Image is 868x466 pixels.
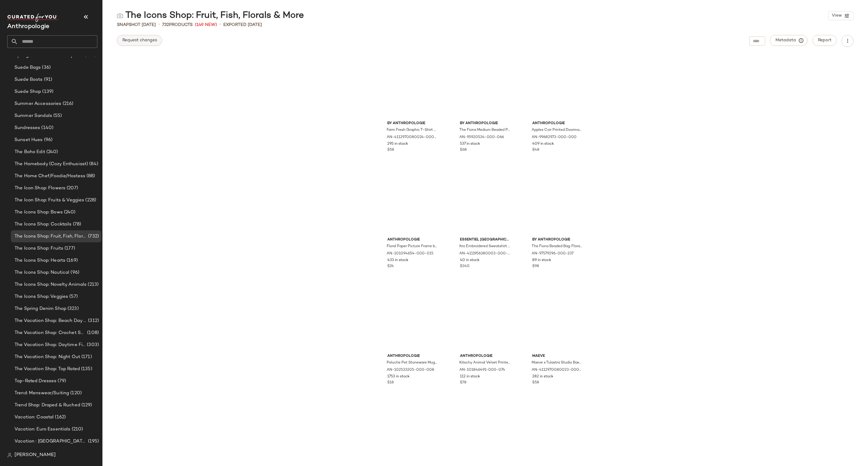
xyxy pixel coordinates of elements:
span: (79) [56,378,66,385]
span: The Vacation Shop: Beach Day Fits [14,317,87,324]
span: (149 New) [195,22,217,28]
span: Suede Shop [14,88,41,95]
span: Suede Bags [14,64,41,71]
span: 295 in stock [387,141,408,147]
span: $340 [460,264,470,269]
span: Snapshot [DATE] [117,22,156,28]
span: The Icons Shop: Bows [14,209,63,216]
span: The Home Chef/Foodie/Hostess [14,173,85,180]
span: (108) [86,329,99,336]
span: The Icons Shop: Fruit, Fish, Florals & More [14,233,87,240]
span: $24 [387,264,394,269]
span: The Boho Edit [14,149,45,156]
span: Trend: Menswear/Suiting [14,390,69,397]
span: (36) [41,64,51,71]
img: svg%3e [117,13,123,19]
span: 112 in stock [460,374,480,379]
span: The Vacation Shop: Crochet Shop [14,329,86,336]
span: (323) [66,305,79,312]
span: The Homebody (Cozy Enthusiast) [14,161,88,168]
span: (84) [88,161,98,168]
span: AN-99682973-000-000 [532,135,577,140]
span: AN-101094654-000-015 [387,251,433,257]
div: Products [162,22,193,28]
span: Anthropologie [387,354,438,359]
span: The Icon Shop: Fruits & Veggies [14,197,84,204]
span: Request changes [122,38,157,43]
span: Current Company Name [7,24,49,30]
span: AN-4112970080023-000-027 [532,367,583,373]
span: Maeve [532,354,583,359]
span: AN-4111956380003-000-008 [459,251,510,257]
span: $48 [532,147,539,153]
span: 732 [162,23,169,27]
span: 282 in stock [532,374,553,379]
span: (129) [80,402,92,409]
span: $78 [460,380,466,386]
span: Anthropologie [460,354,511,359]
button: Metadata [770,35,808,46]
span: By Anthropologie [532,237,583,243]
span: AN-101846491-000-074 [459,367,505,373]
span: Trend Shop: Draped & Ruched [14,402,80,409]
span: (195) [87,438,99,445]
span: (240) [63,209,76,216]
span: (78) [72,221,81,228]
span: Anthropologie [532,121,583,126]
span: $98 [532,264,539,269]
span: The Fiona Beaded Bag: Floral Edition by Anthropologie in Green, Women's, Polyester/Cotton/Acrylic [532,244,583,249]
span: (135) [80,366,92,373]
span: The Icons Shop: Cocktails [14,221,72,228]
span: (177) [63,245,75,252]
span: The Icons Shop: Novelty Animals [14,281,86,288]
span: Vacation: Coastal [14,414,54,421]
span: 89 in stock [532,258,551,263]
span: The Icons Shop: Veggies [14,293,68,300]
span: The Icons Shop: Hearts [14,257,65,264]
span: The Fiona Medium Beaded Pouch by Anthropologie in Pink, Women's, Cotton/Glass [459,128,510,133]
span: (91) [43,76,52,83]
span: 1753 in stock [387,374,410,379]
span: (240) [45,149,58,156]
span: The Vacation Shop: Daytime Fits [14,342,86,348]
span: [PERSON_NAME] [14,452,56,459]
span: Metadata [775,38,803,43]
span: (57) [68,293,78,300]
span: The Icon Shop: Flowers [14,185,65,192]
span: The Spring Denim Shop [14,305,66,312]
span: (96) [69,269,79,276]
span: • [158,21,160,28]
span: (139) [41,88,53,95]
span: (216) [61,100,74,107]
span: (169) [65,257,78,264]
p: Exported [DATE] [223,22,262,28]
button: Request changes [117,35,162,46]
span: 433 in stock [387,258,408,263]
img: svg%3e [7,453,12,458]
span: (210) [71,426,83,433]
span: Vacation: Euro Essentials [14,426,71,433]
span: Maeve x Tulastra Studio Boxy T-Shirt in Gold, Women's, Size: XS, Cotton at Anthropologie [532,360,583,366]
span: (207) [65,185,78,192]
span: Suede Boots [14,76,43,83]
span: By Anthropologie [387,121,438,126]
span: (171) [80,354,92,361]
span: Apples Coir Printed Doormat by Anthropologie, Size: Standard Doormat [532,128,583,133]
span: • [219,21,221,28]
span: $58 [387,147,394,153]
span: 537 in stock [460,141,480,147]
span: The Vacation Shop: Top Rated [14,366,80,373]
span: Anthropologie [387,237,438,243]
span: Sunset Hues [14,137,43,143]
span: 40 in stock [460,258,480,263]
span: Top-Rated Dresses [14,378,56,385]
span: (213) [86,281,99,288]
span: Kitschy Animal Velvet Printed Pillow by Anthropologie in Yellow, Size: Assorted, Polyester [459,360,510,366]
span: AN-102533205-000-008 [387,367,434,373]
span: (312) [87,317,99,324]
span: Report [818,38,832,43]
span: $58 [532,380,539,386]
button: Report [813,35,837,46]
span: Sundresses [14,124,40,131]
span: Farm Fresh Graphic T-Shirt by Anthropologie in White, Women's, Size: Large, Cotton [387,128,438,133]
